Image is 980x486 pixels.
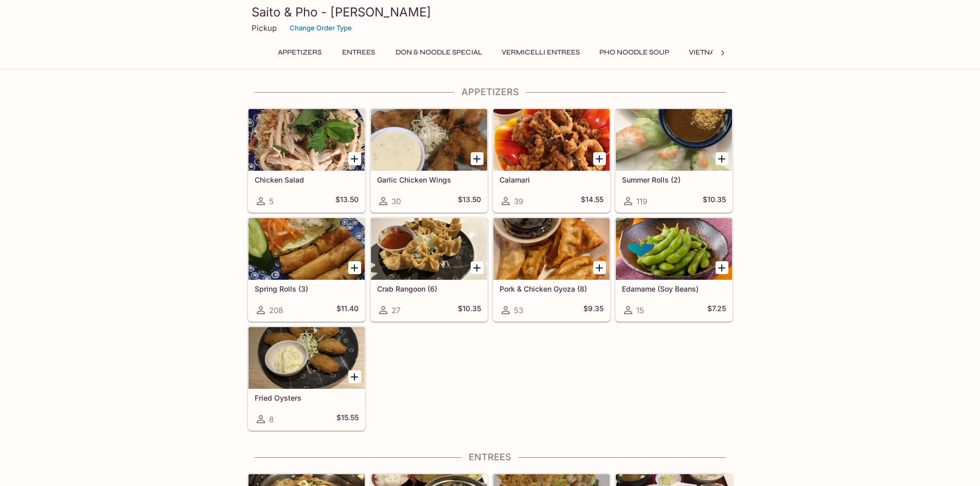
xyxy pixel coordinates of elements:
[255,393,359,402] h5: Fried Oysters
[471,261,484,274] button: Add Crab Rangoon (6)
[390,45,488,60] button: Don & Noodle Special
[371,218,487,280] div: Crab Rangoon (6)
[335,45,382,60] button: Entrees
[593,261,606,274] button: Add Pork & Chicken Gyoza (8)
[500,175,603,184] h5: Calamari
[616,109,732,171] div: Summer Rolls (2)
[581,195,603,207] h5: $14.55
[370,218,488,321] a: Crab Rangoon (6)27$10.35
[496,45,585,60] button: Vermicelli Entrees
[493,109,610,212] a: Calamari39$14.55
[248,218,365,321] a: Spring Rolls (3)208$11.40
[716,152,728,165] button: Add Summer Rolls (2)
[707,304,726,316] h5: $7.25
[269,305,283,315] span: 208
[458,304,481,316] h5: $10.35
[458,195,481,207] h5: $13.50
[335,195,359,207] h5: $13.50
[471,152,484,165] button: Add Garlic Chicken Wings
[272,45,327,60] button: Appetizers
[636,305,644,315] span: 15
[248,109,365,171] div: Chicken Salad
[336,413,359,425] h5: $15.55
[252,23,277,33] p: Pickup
[255,175,359,184] h5: Chicken Salad
[247,452,733,463] h4: Entrees
[348,152,361,165] button: Add Chicken Salad
[269,196,274,206] span: 5
[493,109,610,171] div: Calamari
[247,86,733,98] h4: Appetizers
[348,261,361,274] button: Add Spring Rolls (3)
[583,304,603,316] h5: $9.35
[248,327,365,430] a: Fried Oysters8$15.55
[370,109,488,212] a: Garlic Chicken Wings30$13.50
[336,304,359,316] h5: $11.40
[593,152,606,165] button: Add Calamari
[616,218,732,280] div: Edamame (Soy Beans)
[500,284,603,293] h5: Pork & Chicken Gyoza (8)
[377,175,481,184] h5: Garlic Chicken Wings
[622,284,726,293] h5: Edamame (Soy Beans)
[683,45,792,60] button: Vietnamese Sandwiches
[716,261,728,274] button: Add Edamame (Soy Beans)
[703,195,726,207] h5: $10.35
[615,109,733,212] a: Summer Rolls (2)119$10.35
[391,305,400,315] span: 27
[514,196,523,206] span: 39
[248,109,365,212] a: Chicken Salad5$13.50
[248,327,365,389] div: Fried Oysters
[391,196,401,206] span: 30
[377,284,481,293] h5: Crab Rangoon (6)
[255,284,359,293] h5: Spring Rolls (3)
[622,175,726,184] h5: Summer Rolls (2)
[248,218,365,280] div: Spring Rolls (3)
[285,20,357,36] button: Change Order Type
[252,4,729,20] h3: Saito & Pho - [PERSON_NAME]
[371,109,487,171] div: Garlic Chicken Wings
[636,196,647,206] span: 119
[493,218,610,280] div: Pork & Chicken Gyoza (8)
[615,218,733,321] a: Edamame (Soy Beans)15$7.25
[514,305,523,315] span: 53
[269,415,274,424] span: 8
[594,45,675,60] button: Pho Noodle Soup
[348,370,361,383] button: Add Fried Oysters
[493,218,610,321] a: Pork & Chicken Gyoza (8)53$9.35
